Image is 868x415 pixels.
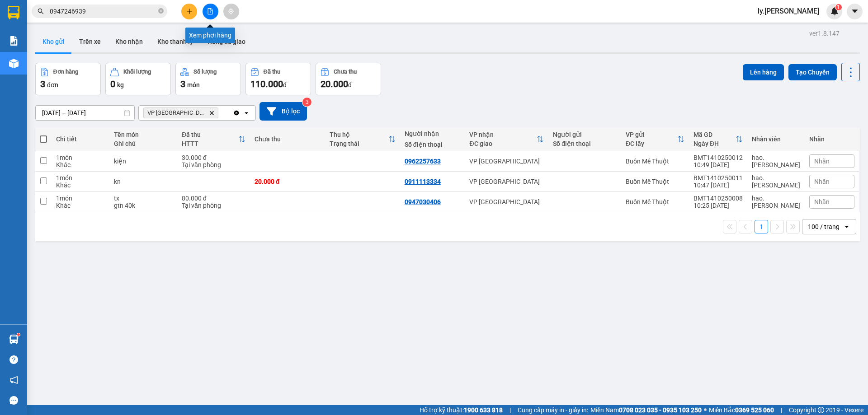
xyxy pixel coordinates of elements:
[752,195,800,209] div: hao.thaison
[837,4,840,10] span: 1
[626,158,684,165] div: Buôn Mê Thuột
[38,8,44,14] span: search
[465,127,548,151] th: Toggle SortBy
[330,140,388,147] div: Trạng thái
[619,406,702,414] strong: 0708 023 035 - 0935 103 250
[35,31,72,52] button: Kho gửi
[9,335,19,344] img: warehouse-icon
[316,63,381,95] button: Chưa thu20.000đ
[814,178,830,185] span: Nhãn
[177,127,250,151] th: Toggle SortBy
[752,174,800,189] div: hao.thaison
[56,195,105,202] div: 1 món
[182,195,245,202] div: 80.000 đ
[56,202,105,209] div: Khác
[851,7,859,15] span: caret-down
[114,202,173,209] div: gtn 40k
[693,195,743,202] div: BMT1410250008
[114,131,173,138] div: Tên món
[182,154,245,161] div: 30.000 đ
[321,79,348,89] span: 20.000
[243,109,250,117] svg: open
[693,161,743,168] div: 10:49 [DATE]
[56,135,105,143] div: Chi tiết
[348,81,352,89] span: đ
[245,63,311,95] button: Đã thu110.000đ
[814,198,830,205] span: Nhãn
[283,81,287,89] span: đ
[693,182,743,189] div: 10:47 [DATE]
[9,376,18,384] span: notification
[255,135,321,143] div: Chưa thu
[9,396,18,405] span: message
[182,202,245,209] div: Tại văn phòng
[469,140,537,147] div: ĐC giao
[689,127,747,151] th: Toggle SortBy
[469,178,544,185] div: VP [GEOGRAPHIC_DATA]
[8,6,19,19] img: logo-vxr
[9,355,18,364] span: question-circle
[405,141,461,148] div: Số điện thoại
[47,81,58,89] span: đơn
[203,4,218,19] button: file-add
[147,109,205,117] span: VP Nha Trang
[835,4,842,10] sup: 1
[114,140,173,147] div: Ghi chú
[334,69,357,75] div: Chưa thu
[185,28,235,43] div: Xem phơi hàng
[553,131,617,138] div: Người gửi
[693,131,736,138] div: Mã GD
[182,140,238,147] div: HTTT
[693,202,743,209] div: 10:25 [DATE]
[405,178,441,185] div: 0911113334
[181,4,197,19] button: plus
[735,406,774,414] strong: 0369 525 060
[405,158,441,165] div: 0962257633
[788,64,837,80] button: Tạo Chuyến
[743,64,784,80] button: Lên hàng
[847,4,863,19] button: caret-down
[626,131,677,138] div: VP gửi
[750,5,826,17] span: ly.[PERSON_NAME]
[114,158,173,165] div: kiện
[9,59,19,68] img: warehouse-icon
[809,135,854,143] div: Nhãn
[72,31,108,52] button: Trên xe
[36,106,134,120] input: Select a date range.
[123,69,151,75] div: Khối lượng
[330,131,388,138] div: Thu hộ
[255,178,321,185] div: 20.000 đ
[50,6,156,16] input: Tìm tên, số ĐT hoặc mã đơn
[117,81,124,89] span: kg
[626,198,684,205] div: Buôn Mê Thuột
[56,174,105,182] div: 1 món
[143,107,218,118] span: VP Nha Trang, close by backspace
[250,79,283,89] span: 110.000
[264,69,280,75] div: Đã thu
[808,222,840,231] div: 100 / trang
[56,182,105,189] div: Khác
[469,131,537,138] div: VP nhận
[110,79,115,89] span: 0
[223,4,239,19] button: aim
[56,161,105,168] div: Khác
[228,8,234,14] span: aim
[621,127,689,151] th: Toggle SortBy
[809,28,840,38] div: ver 1.8.147
[105,63,171,95] button: Khối lượng0kg
[207,8,213,14] span: file-add
[509,405,511,415] span: |
[175,63,241,95] button: Số lượng3món
[704,408,707,412] span: ⚪️
[9,36,19,46] img: solution-icon
[781,405,782,415] span: |
[182,131,238,138] div: Đã thu
[35,63,101,95] button: Đơn hàng3đơn
[180,79,185,89] span: 3
[259,102,307,121] button: Bộ lọc
[626,140,677,147] div: ĐC lấy
[830,7,839,15] img: icon-new-feature
[158,7,164,16] span: close-circle
[186,8,193,14] span: plus
[818,407,824,413] span: copyright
